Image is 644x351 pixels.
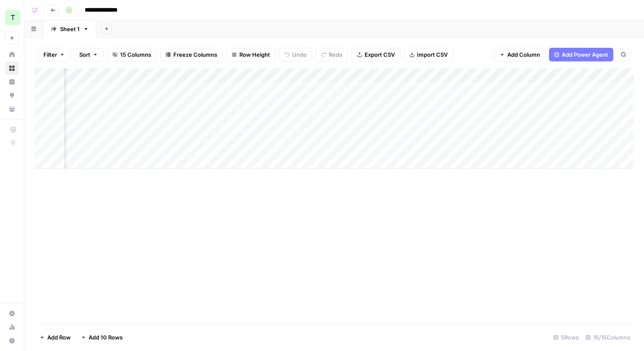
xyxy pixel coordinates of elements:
[5,102,19,116] a: Your Data
[5,61,19,75] a: Browse
[173,50,217,59] span: Freeze Columns
[5,75,19,89] a: Insights
[507,50,540,59] span: Add Column
[120,50,151,59] span: 15 Columns
[562,50,608,59] span: Add Power Agent
[549,48,613,61] button: Add Power Agent
[550,331,582,344] div: 5 Rows
[5,320,19,334] a: Usage
[160,48,223,61] button: Freeze Columns
[292,50,307,59] span: Undo
[43,20,96,38] a: Sheet 1
[404,48,453,61] button: Import CSV
[5,89,19,102] a: Opportunities
[494,48,546,61] button: Add Column
[34,331,76,344] button: Add Row
[226,48,276,61] button: Row Height
[365,50,395,59] span: Export CSV
[76,331,128,344] button: Add 10 Rows
[279,48,312,61] button: Undo
[417,50,448,59] span: Import CSV
[582,331,634,344] div: 15/15 Columns
[107,48,157,61] button: 15 Columns
[239,50,270,59] span: Row Height
[316,48,348,61] button: Redo
[329,50,342,59] span: Redo
[47,333,71,342] span: Add Row
[5,307,19,320] a: Settings
[351,48,400,61] button: Export CSV
[89,333,123,342] span: Add 10 Rows
[11,12,15,23] span: T
[79,50,90,59] span: Sort
[38,48,70,61] button: Filter
[5,48,19,61] a: Home
[74,48,103,61] button: Sort
[60,25,80,33] div: Sheet 1
[43,50,57,59] span: Filter
[5,7,19,28] button: Workspace: Travis Demo
[5,334,19,348] button: Help + Support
